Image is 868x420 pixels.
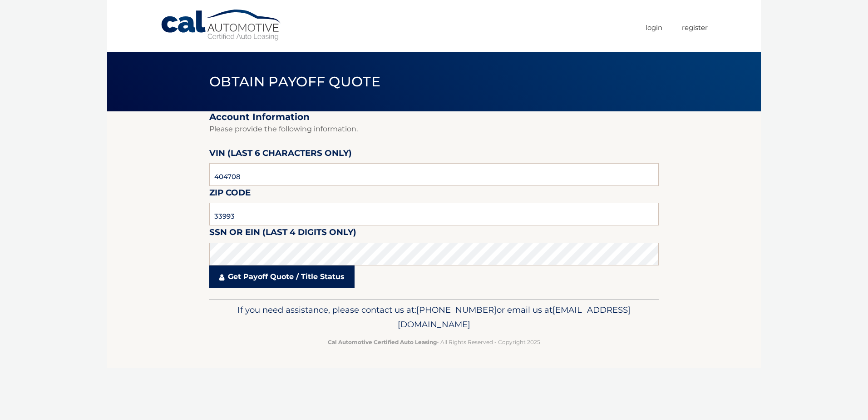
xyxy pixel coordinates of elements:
p: If you need assistance, please contact us at: or email us at [215,303,653,332]
a: Login [646,20,662,35]
p: - All Rights Reserved - Copyright 2025 [215,337,653,347]
a: Register [682,20,708,35]
h2: Account Information [209,111,659,123]
label: Zip Code [209,186,251,203]
a: Cal Automotive [160,9,283,41]
label: VIN (last 6 characters only) [209,146,352,163]
strong: Cal Automotive Certified Auto Leasing [328,339,437,345]
span: [PHONE_NUMBER] [416,305,497,315]
span: Obtain Payoff Quote [209,73,380,90]
label: SSN or EIN (last 4 digits only) [209,225,356,242]
a: Get Payoff Quote / Title Status [209,265,355,288]
p: Please provide the following information. [209,123,659,135]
